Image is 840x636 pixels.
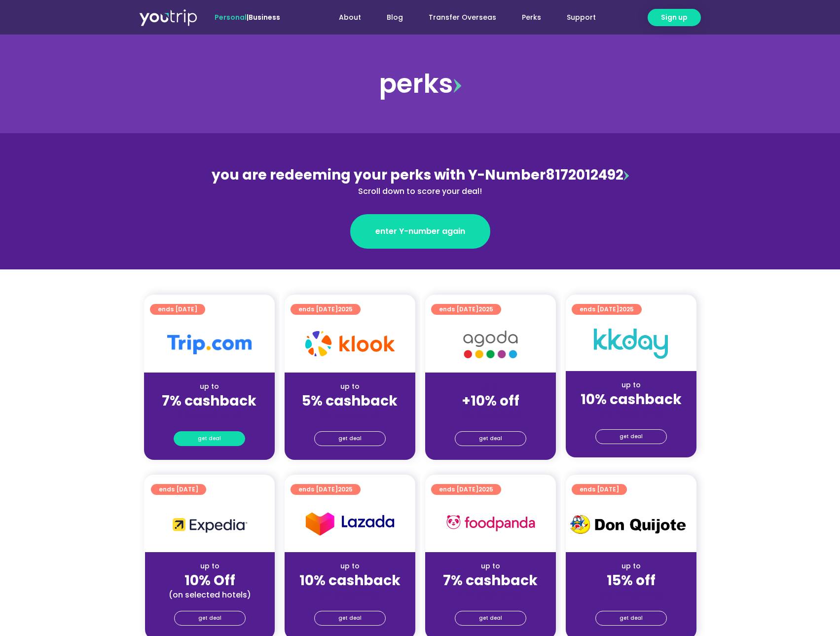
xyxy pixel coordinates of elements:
strong: +10% off [462,391,519,411]
span: ends [DATE] [580,484,619,495]
a: ends [DATE]2025 [291,484,361,495]
span: ends [DATE] [159,484,198,495]
strong: 7% cashback [162,391,256,411]
strong: 10% Off [184,571,235,590]
a: get deal [174,611,246,626]
div: up to [153,561,267,571]
strong: 10% cashback [299,571,401,590]
div: up to [574,561,689,571]
a: Sign up [648,9,701,26]
div: (for stays only) [574,590,689,600]
span: 2025 [338,485,353,493]
a: get deal [314,431,386,446]
span: ends [DATE] [580,304,634,315]
a: Transfer Overseas [416,8,509,27]
strong: 5% cashback [302,391,398,411]
div: up to [292,561,407,571]
strong: 10% cashback [581,390,682,409]
a: ends [DATE] [150,304,205,315]
strong: 15% off [607,571,656,590]
span: 2025 [478,305,493,313]
div: Scroll down to score your deal! [206,186,634,197]
span: Personal [215,12,247,22]
strong: 7% cashback [443,571,538,590]
span: ends [DATE] [439,304,493,315]
span: ends [DATE] [439,484,493,495]
span: 2025 [619,305,634,313]
span: ends [DATE] [298,484,353,495]
div: (for stays only) [433,410,548,420]
div: (for stays only) [152,410,267,420]
div: (for stays only) [433,590,548,600]
a: get deal [314,611,386,626]
div: (for stays only) [292,410,407,420]
a: Business [249,12,280,22]
div: up to [433,561,548,571]
span: get deal [479,611,502,625]
nav: Menu [307,8,609,27]
a: get deal [595,611,667,626]
a: get deal [455,611,526,626]
a: enter Y-number again [350,214,490,249]
a: ends [DATE]2025 [572,304,642,315]
div: 8172012492 [206,165,634,197]
a: ends [DATE] [572,484,627,495]
a: ends [DATE]2025 [291,304,361,315]
div: (on selected hotels) [153,590,267,600]
span: | [215,12,280,22]
span: 2025 [338,305,353,313]
span: 2025 [478,485,493,493]
span: you are redeeming your perks with Y-Number [212,165,546,185]
a: ends [DATE] [151,484,206,495]
a: get deal [595,429,667,444]
span: get deal [479,432,502,446]
div: (for stays only) [574,409,689,419]
a: About [326,8,374,27]
a: Support [554,8,609,27]
span: enter Y-number again [375,225,465,237]
div: up to [574,380,689,390]
a: get deal [174,431,245,446]
span: get deal [338,611,362,625]
span: get deal [620,611,643,625]
a: Perks [509,8,554,27]
span: up to [481,381,500,391]
div: up to [292,381,407,392]
a: ends [DATE]2025 [431,484,501,495]
div: (for stays only) [292,590,407,600]
span: get deal [198,432,221,446]
span: get deal [198,611,221,625]
div: up to [152,381,267,392]
span: get deal [338,432,362,446]
a: get deal [455,431,526,446]
a: ends [DATE]2025 [431,304,501,315]
span: get deal [620,430,643,444]
span: Sign up [661,12,688,23]
span: ends [DATE] [298,304,353,315]
a: Blog [374,8,416,27]
span: ends [DATE] [158,304,197,315]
